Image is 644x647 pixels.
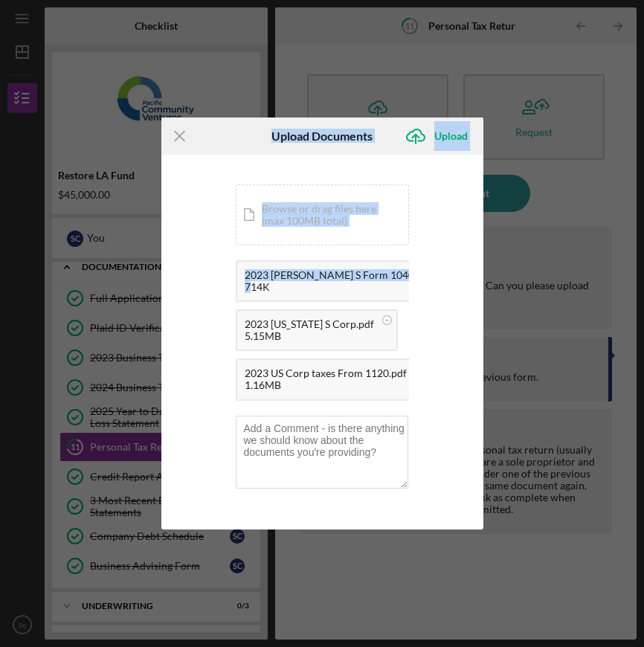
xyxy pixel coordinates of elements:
div: Upload [434,121,468,151]
div: 714K [245,281,431,293]
div: 2023 [US_STATE] S Corp.pdf [245,318,374,330]
div: 2023 [PERSON_NAME] S Form 1040 Individual Tax Return_Records.pdf [245,269,431,281]
div: 5.15MB [245,330,374,342]
button: Upload [397,121,483,151]
div: 2023 US Corp taxes From 1120.pdf [245,367,407,379]
div: 1.16MB [245,379,407,391]
h6: Upload Documents [271,129,373,143]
